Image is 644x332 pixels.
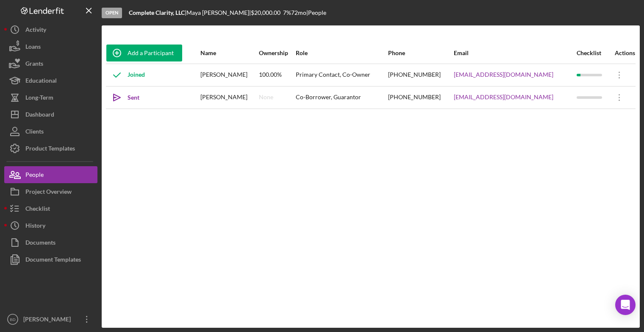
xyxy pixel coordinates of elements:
[4,217,97,234] button: History
[4,140,97,157] button: Product Templates
[454,50,576,56] div: Email
[25,200,50,219] div: Checklist
[128,45,174,61] div: Add a Participant
[21,311,76,330] div: [PERSON_NAME]
[129,9,185,16] b: Complete Clarity, LLC
[4,234,97,251] button: Documents
[25,106,54,125] div: Dashboard
[4,89,97,106] button: Long-Term
[259,64,295,86] div: 100.00%
[106,64,145,86] div: Joined
[10,317,15,322] text: BD
[128,89,139,106] div: Sent
[4,21,97,38] button: Activity
[25,89,53,108] div: Long-Term
[388,87,452,108] div: [PHONE_NUMBER]
[25,21,46,40] div: Activity
[4,166,97,183] button: People
[25,251,81,270] div: Document Templates
[4,251,97,268] button: Document Templates
[186,9,251,16] div: Maya [PERSON_NAME] |
[4,200,97,217] button: Checklist
[4,183,97,200] button: Project Overview
[283,9,291,16] div: 7 %
[25,183,72,202] div: Project Overview
[129,9,186,16] div: |
[200,50,258,56] div: Name
[577,50,608,56] div: Checklist
[25,123,44,142] div: Clients
[25,140,75,159] div: Product Templates
[25,38,41,57] div: Loans
[259,94,273,100] div: None
[615,295,636,315] div: Open Intercom Messenger
[106,89,148,106] button: Sent
[4,106,97,123] button: Dashboard
[4,311,97,328] button: BD[PERSON_NAME]
[388,50,452,56] div: Phone
[388,64,452,86] div: [PHONE_NUMBER]
[609,50,635,56] div: Actions
[454,94,553,100] a: [EMAIL_ADDRESS][DOMAIN_NAME]
[251,9,283,16] div: $20,000.00
[200,87,258,108] div: [PERSON_NAME]
[4,55,97,72] button: Grants
[296,50,387,56] div: Role
[454,71,553,78] a: [EMAIL_ADDRESS][DOMAIN_NAME]
[25,166,44,185] div: People
[296,64,387,86] div: Primary Contact, Co-Owner
[4,72,97,89] button: Educational
[4,123,97,140] button: Clients
[200,64,258,86] div: [PERSON_NAME]
[102,8,122,18] div: Open
[25,217,45,236] div: History
[106,45,182,61] button: Add a Participant
[306,9,326,16] div: | People
[25,72,57,91] div: Educational
[291,9,306,16] div: 72 mo
[259,50,295,56] div: Ownership
[25,234,56,253] div: Documents
[296,87,387,108] div: Co-Borrower, Guarantor
[4,38,97,55] button: Loans
[25,55,43,74] div: Grants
